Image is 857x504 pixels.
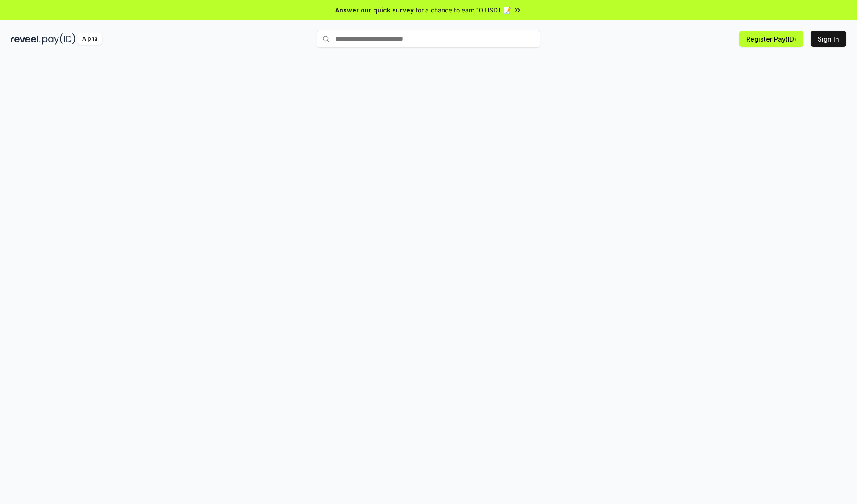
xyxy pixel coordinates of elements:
span: Answer our quick survey [335,5,414,15]
span: for a chance to earn 10 USDT 📝 [416,5,511,15]
img: reveel_dark [11,33,41,45]
img: pay_id [42,33,75,45]
button: Sign In [811,31,846,47]
div: Alpha [77,33,102,45]
button: Register Pay(ID) [739,31,803,47]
